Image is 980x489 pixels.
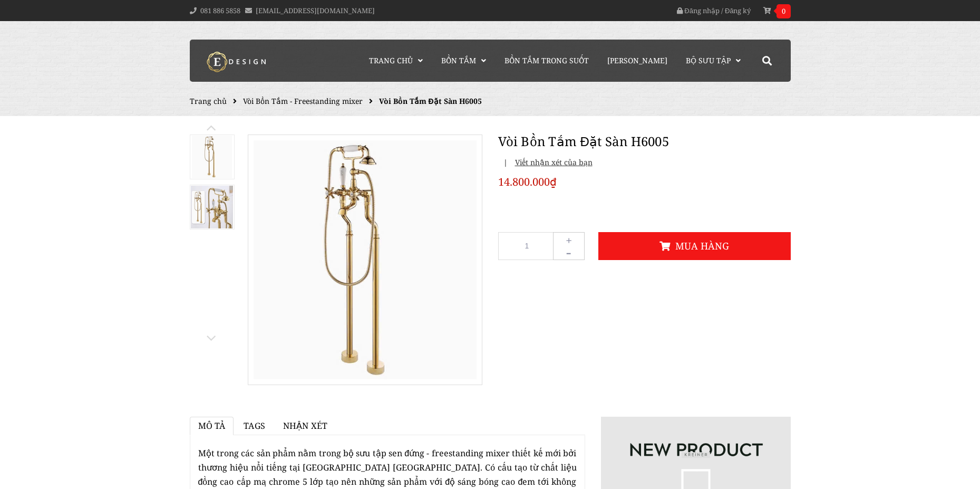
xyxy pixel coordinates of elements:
[498,174,557,190] span: 14.800.000₫
[433,40,494,82] a: Bồn Tắm
[686,55,731,65] span: Bộ Sưu Tập
[369,55,413,65] span: Trang chủ
[607,55,667,65] span: [PERSON_NAME]
[599,40,675,82] a: [PERSON_NAME]
[361,40,431,82] a: Trang chủ
[198,51,277,72] img: logo Kreiner Germany - Edesign Interior
[200,6,240,15] a: 081 886 5858
[504,55,589,65] span: Bồn Tắm Trong Suốt
[553,232,585,247] button: +
[244,420,265,432] span: Tags
[678,40,749,82] a: Bộ Sưu Tập
[256,6,375,15] a: [EMAIL_ADDRESS][DOMAIN_NAME]
[777,4,791,18] span: 0
[498,132,791,151] h1: Vòi Bồn Tắm Đặt Sàn H6005
[497,40,597,82] a: Bồn Tắm Trong Suốt
[553,245,585,260] button: -
[192,136,231,178] img: Vòi Bồn Tắm Đặt Sàn H6005
[503,157,508,167] span: |
[510,157,593,167] span: Viết nhận xét của bạn
[721,6,723,15] span: /
[283,420,327,432] span: Nhận xét
[441,55,476,65] span: Bồn Tắm
[198,420,226,432] span: Mô tả
[598,232,791,260] button: Mua hàng
[379,96,482,106] span: Vòi Bồn Tắm Đặt Sàn H6005
[243,96,363,106] a: Vòi Bồn Tắm - Freestanding mixer
[190,96,227,106] a: Trang chủ
[191,186,234,228] img: Vòi Bồn Tắm Đặt Sàn H6005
